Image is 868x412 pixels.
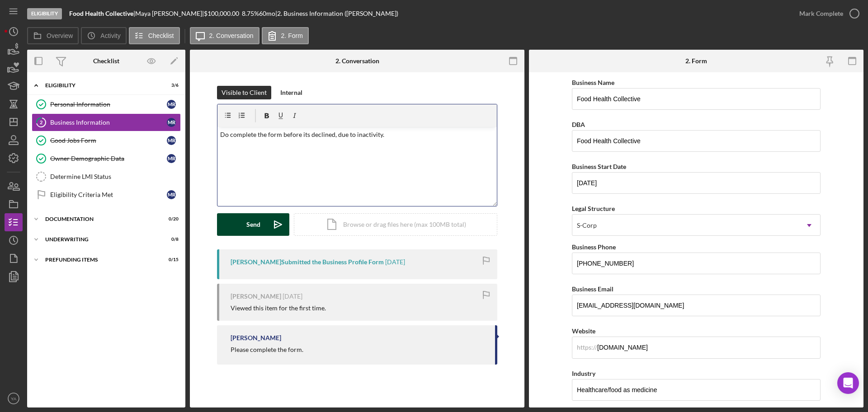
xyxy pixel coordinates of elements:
[162,83,179,88] div: 3 / 6
[572,327,595,335] label: Website
[799,5,843,23] div: Mark Complete
[162,257,179,262] div: 0 / 15
[50,101,167,108] div: Personal Information
[32,168,181,186] a: Determine LMI Status
[32,150,181,168] a: Owner Demographic DataMR
[577,344,597,351] div: https://
[45,237,156,242] div: Underwriting
[50,155,167,162] div: Owner Demographic Data
[32,186,181,204] a: Eligibility Criteria MetMR
[577,222,597,229] div: S-Corp
[190,27,259,44] button: 2. Conversation
[93,57,119,65] div: Checklist
[69,9,133,17] b: Food Health Collective
[32,95,181,113] a: Personal InformationMR
[167,154,176,163] div: M R
[242,10,259,17] div: 8.75 %
[572,163,626,170] label: Business Start Date
[50,173,180,180] div: Determine LMI Status
[335,57,379,65] div: 2. Conversation
[204,10,242,17] div: $100,000.00
[32,131,181,150] a: Good Jobs FormMR
[45,257,156,262] div: Prefunding Items
[148,32,174,39] label: Checklist
[162,237,179,242] div: 0 / 8
[45,216,156,222] div: Documentation
[27,27,79,44] button: Overview
[167,100,176,109] div: M R
[47,32,73,39] label: Overview
[572,121,585,128] label: DBA
[209,32,254,39] label: 2. Conversation
[217,86,271,99] button: Visible to Client
[167,118,176,127] div: M R
[283,293,302,300] time: 2025-08-15 18:24
[231,346,303,353] div: Please complete the form.
[40,119,42,125] tspan: 2
[385,258,405,266] time: 2025-08-15 18:28
[5,389,23,407] button: YA
[572,370,595,377] label: Industry
[50,119,167,126] div: Business Information
[572,243,616,251] label: Business Phone
[275,10,398,17] div: | 2. Business Information ([PERSON_NAME])
[167,136,176,145] div: M R
[231,293,281,300] div: [PERSON_NAME]
[69,10,135,17] div: |
[280,86,302,99] div: Internal
[231,258,384,266] div: [PERSON_NAME] Submitted the Business Profile Form
[246,213,260,236] div: Send
[685,57,707,65] div: 2. Form
[572,285,613,293] label: Business Email
[259,10,275,17] div: 60 mo
[231,334,281,342] div: [PERSON_NAME]
[837,372,859,394] div: Open Intercom Messenger
[572,79,614,86] label: Business Name
[220,130,495,140] p: Do complete the form before its declined, due to inactivity.
[50,191,167,198] div: Eligibility Criteria Met
[32,113,181,131] a: 2Business InformationMR
[276,86,307,99] button: Internal
[222,86,267,99] div: Visible to Client
[167,190,176,199] div: M R
[162,216,179,222] div: 0 / 20
[231,304,326,312] div: Viewed this item for the first time.
[129,27,180,44] button: Checklist
[81,27,126,44] button: Activity
[135,10,204,17] div: Maya [PERSON_NAME] |
[217,213,289,236] button: Send
[100,32,120,39] label: Activity
[262,27,309,44] button: 2. Form
[50,137,167,144] div: Good Jobs Form
[281,32,303,39] label: 2. Form
[27,8,62,19] div: Eligibility
[11,396,17,401] text: YA
[790,5,863,23] button: Mark Complete
[45,83,156,88] div: Eligibility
